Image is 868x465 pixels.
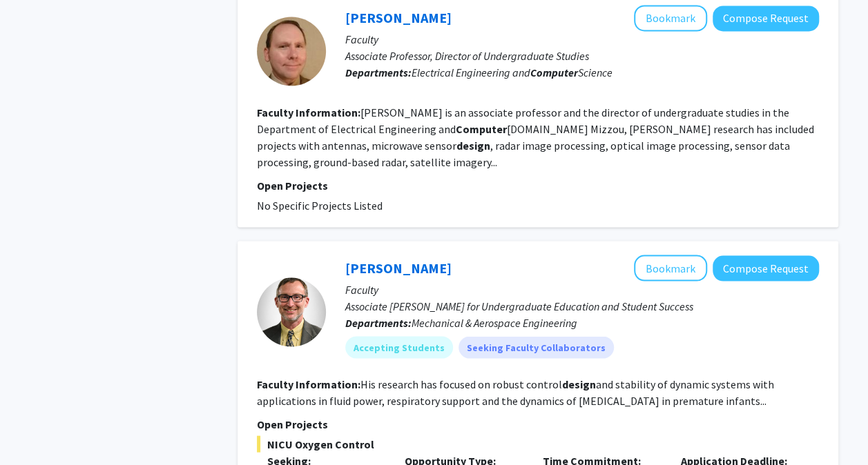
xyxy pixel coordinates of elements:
[345,336,453,358] mat-chip: Accepting Students
[634,5,707,31] button: Add Justin Legarsky to Bookmarks
[456,138,490,152] b: design
[257,198,383,212] span: No Specific Projects Listed
[345,66,412,79] b: Departments:
[257,105,814,168] fg-read-more: [PERSON_NAME] is an associate professor and the director of undergraduate studies in the Departme...
[345,281,819,297] p: Faculty
[459,336,614,358] mat-chip: Seeking Faculty Collaborators
[634,255,707,281] button: Add Roger Fales to Bookmarks
[10,403,59,455] iframe: Chat
[345,315,412,329] b: Departments:
[257,177,819,193] p: Open Projects
[345,9,452,26] a: [PERSON_NAME]
[257,105,360,119] b: Faculty Information:
[713,255,819,281] button: Compose Request to Roger Fales
[257,435,819,452] span: NICU Oxygen Control
[345,259,452,276] a: [PERSON_NAME]
[562,377,596,390] b: design
[530,66,578,79] b: Computer
[345,297,819,314] p: Associate [PERSON_NAME] for Undergraduate Education and Student Success
[257,377,774,407] fg-read-more: His research has focused on robust control and stability of dynamic systems with applications in ...
[456,121,507,135] b: Computer
[345,48,819,64] p: Associate Professor, Director of Undergraduate Studies
[257,377,360,390] b: Faculty Information:
[257,415,819,432] p: Open Projects
[713,6,819,31] button: Compose Request to Justin Legarsky
[412,315,577,329] span: Mechanical & Aerospace Engineering
[412,66,613,79] span: Electrical Engineering and Science
[345,31,819,48] p: Faculty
